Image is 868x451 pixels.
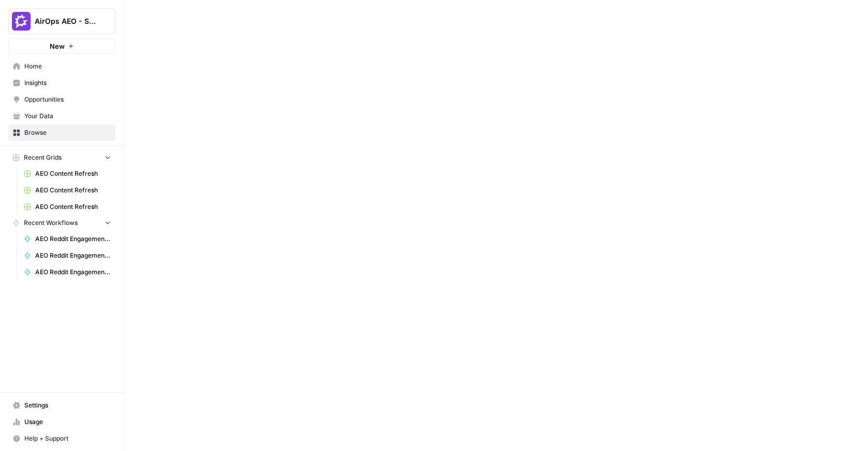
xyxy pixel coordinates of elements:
[19,199,115,215] a: AEO Content Refresh
[8,108,115,124] a: Your Data
[8,430,115,447] button: Help + Support
[8,124,115,141] a: Browse
[35,234,111,244] span: AEO Reddit Engagement - Fork
[19,247,115,264] a: AEO Reddit Engagement - Fork
[8,58,115,75] a: Home
[24,128,111,137] span: Browse
[8,91,115,108] a: Opportunities
[35,251,111,260] span: AEO Reddit Engagement - Fork
[24,78,111,88] span: Insights
[8,414,115,430] a: Usage
[19,231,115,247] a: AEO Reddit Engagement - Fork
[8,215,115,231] button: Recent Workflows
[35,202,111,212] span: AEO Content Refresh
[24,62,111,71] span: Home
[8,397,115,414] a: Settings
[8,75,115,91] a: Insights
[24,218,78,228] span: Recent Workflows
[8,8,115,34] button: Workspace: AirOps AEO - Single Brand (Gong)
[50,41,65,51] span: New
[24,153,62,162] span: Recent Grids
[24,417,111,427] span: Usage
[19,165,115,182] a: AEO Content Refresh
[24,401,111,410] span: Settings
[19,182,115,199] a: AEO Content Refresh
[12,12,31,31] img: AirOps AEO - Single Brand (Gong) Logo
[35,169,111,178] span: AEO Content Refresh
[24,434,111,443] span: Help + Support
[8,38,115,54] button: New
[19,264,115,280] a: AEO Reddit Engagement - Fork
[8,150,115,165] button: Recent Grids
[24,95,111,104] span: Opportunities
[35,186,111,195] span: AEO Content Refresh
[35,16,97,26] span: AirOps AEO - Single Brand (Gong)
[35,267,111,277] span: AEO Reddit Engagement - Fork
[24,111,111,121] span: Your Data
